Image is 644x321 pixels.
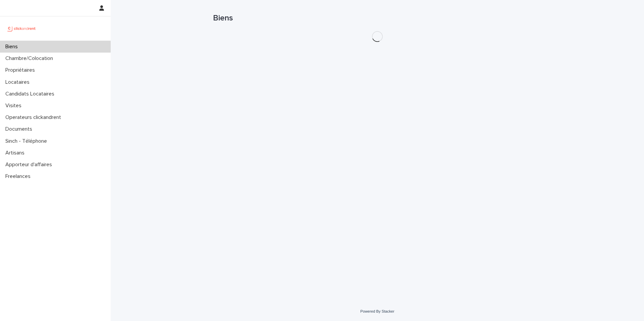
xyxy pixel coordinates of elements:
[3,126,38,132] p: Documents
[213,13,542,23] h1: Biens
[3,162,57,168] p: Apporteur d'affaires
[3,173,36,180] p: Freelances
[3,44,23,50] p: Biens
[3,79,35,85] p: Locataires
[3,91,60,97] p: Candidats Locataires
[3,55,58,62] p: Chambre/Colocation
[3,103,27,109] p: Visites
[5,22,38,35] img: UCB0brd3T0yccxBKYDjQ
[3,150,30,156] p: Artisans
[3,114,66,121] p: Operateurs clickandrent
[3,138,52,144] p: Sinch - Téléphone
[360,309,394,313] a: Powered By Stacker
[3,67,40,73] p: Propriétaires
